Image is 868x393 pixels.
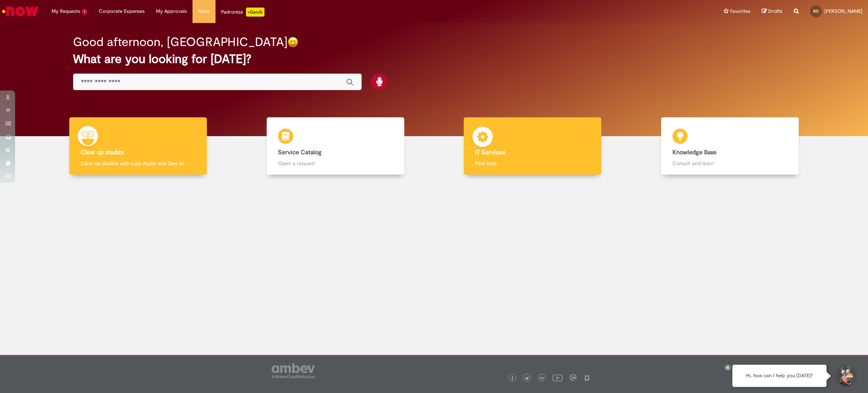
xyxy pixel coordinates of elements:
[156,8,187,15] span: My Approvals
[1,4,40,19] img: ServiceNow
[553,373,562,382] img: logo_footer_youtube.png
[672,160,787,167] p: Consult and learn
[570,374,576,381] img: logo_footer_workplace.png
[540,376,544,381] img: logo_footer_linkedin.png
[272,363,315,378] img: logo_footer_ambev_rotulo_gray.png
[584,374,590,381] img: logo_footer_naosei.png
[834,365,857,387] button: Start Support Conversation
[475,149,505,156] b: IT Services
[278,149,322,156] b: Service Catalog
[510,376,514,380] img: logo_footer_facebook.png
[762,8,782,15] a: Drafts
[287,37,298,48] img: happy-face.png
[73,52,795,66] h2: What are you looking for [DATE]?
[813,9,819,14] span: KO
[40,117,237,175] a: Clear up doubts Clear up doubts with Lupi Assist and Gen AI
[52,8,80,15] span: My Requests
[768,8,782,15] span: Drafts
[73,35,287,49] h2: Good afternoon, [GEOGRAPHIC_DATA]
[221,8,264,17] div: Padroniza
[99,8,145,15] span: Corporate Expenses
[672,149,717,156] b: Knowledge Base
[434,117,631,175] a: IT Services Find help
[631,117,829,175] a: Knowledge Base Consult and learn
[81,160,196,167] p: Clear up doubts with Lupi Assist and Gen AI
[732,365,827,387] div: Hi, how can I help you [DATE]?
[278,160,393,167] p: Open a request
[198,8,210,15] span: More
[82,9,87,15] span: 1
[237,117,434,175] a: Service Catalog Open a request
[525,376,529,380] img: logo_footer_twitter.png
[824,8,862,14] span: [PERSON_NAME]
[475,160,590,167] p: Find help
[81,149,124,156] b: Clear up doubts
[246,8,264,17] p: +GenAi
[730,8,750,15] span: Favorites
